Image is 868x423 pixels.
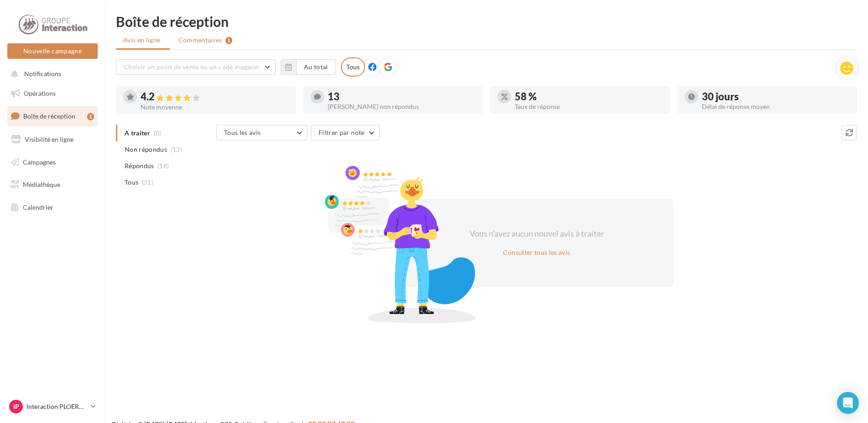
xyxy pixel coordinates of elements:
[216,125,308,140] button: Tous les avis
[23,112,75,120] span: Boîte de réception
[116,15,857,28] div: Boîte de réception
[458,228,615,240] div: Vous n'avez aucun nouvel avis à traiter
[87,113,94,120] div: 1
[171,146,182,153] span: (13)
[702,92,850,102] div: 30 jours
[5,175,99,194] a: Médiathèque
[23,181,60,188] span: Médiathèque
[281,59,336,75] button: Au total
[341,57,365,77] div: Tous
[24,70,61,78] span: Notifications
[26,402,87,411] p: Interaction PLOERMEL
[5,130,99,149] a: Visibilité en ligne
[124,63,259,71] span: Choisir un point de vente ou un code magasin
[224,129,261,136] span: Tous les avis
[515,92,663,102] div: 58 %
[24,89,56,97] span: Opérations
[499,247,574,258] button: Consulter tous les avis
[13,402,19,411] span: IP
[515,103,663,110] div: Taux de réponse
[296,59,336,75] button: Au total
[125,161,154,170] span: Répondus
[311,125,380,140] button: Filtrer par note
[702,103,850,110] div: Délai de réponse moyen
[5,84,99,103] a: Opérations
[23,203,53,211] span: Calendrier
[116,59,276,75] button: Choisir un point de vente ou un code magasin
[178,36,222,45] span: Commentaires
[141,92,288,102] div: 4.2
[7,43,98,59] button: Nouvelle campagne
[328,103,476,110] div: [PERSON_NAME] non répondus
[5,106,99,126] a: Boîte de réception1
[25,135,73,143] span: Visibilité en ligne
[142,179,153,186] span: (31)
[23,158,56,165] span: Campagnes
[125,145,167,154] span: Non répondus
[5,153,99,172] a: Campagnes
[837,392,859,414] div: Open Intercom Messenger
[328,92,476,102] div: 13
[125,178,138,187] span: Tous
[7,398,98,415] a: IP Interaction PLOERMEL
[141,104,288,110] div: Note moyenne
[157,162,169,170] span: (18)
[5,198,99,217] a: Calendrier
[225,37,232,44] div: 1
